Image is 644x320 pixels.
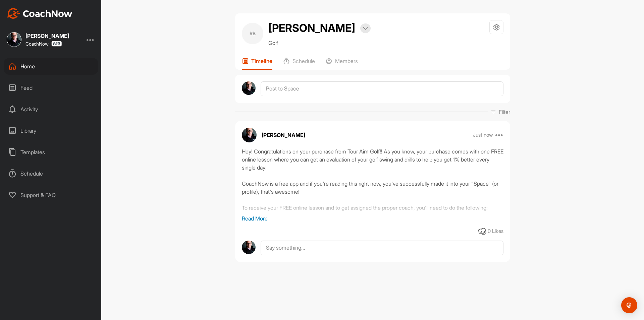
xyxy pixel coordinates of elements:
div: CoachNow [25,41,62,47]
img: CoachNow [7,8,72,19]
div: Home [4,58,98,75]
div: RB [242,23,263,44]
p: Filter [499,108,510,116]
img: avatar [242,81,256,95]
p: Golf [268,39,371,47]
div: Templates [4,144,98,161]
img: avatar [242,241,256,254]
img: avatar [242,128,257,142]
div: Hey! Congratulations on your purchase from Tour Aim Golf!! As you know, your purchase comes with ... [242,147,503,214]
img: CoachNow Pro [51,41,62,47]
p: Members [335,58,358,64]
div: Support & FAQ [4,187,98,203]
p: Read More [242,214,503,222]
div: Feed [4,79,98,96]
img: arrow-down [363,27,368,30]
img: square_d7b6dd5b2d8b6df5777e39d7bdd614c0.jpg [7,32,21,47]
p: Just now [473,132,493,138]
div: Open Intercom Messenger [621,297,637,313]
div: Activity [4,101,98,118]
h2: [PERSON_NAME] [268,20,355,36]
div: Library [4,122,98,139]
p: [PERSON_NAME] [262,131,305,139]
div: 0 Likes [488,228,503,235]
div: Schedule [4,165,98,182]
p: Timeline [251,58,272,64]
p: Schedule [292,58,315,64]
div: [PERSON_NAME] [25,33,69,39]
